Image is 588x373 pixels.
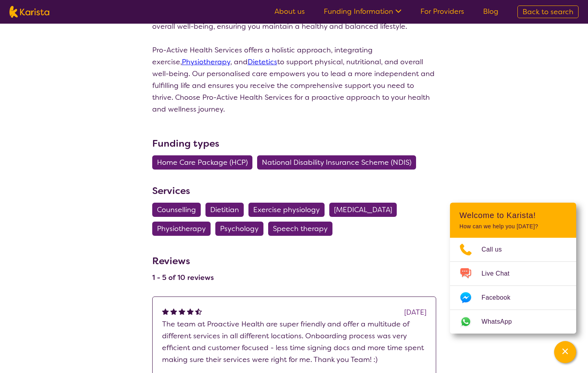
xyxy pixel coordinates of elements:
span: Speech therapy [273,222,328,236]
a: About us [274,7,305,16]
a: Back to search [517,6,579,18]
img: fullstar [187,308,194,315]
a: Counselling [152,205,205,214]
button: Channel Menu [554,341,576,363]
img: fullstar [170,308,177,315]
span: Home Care Package (HCP) [157,155,248,170]
img: fullstar [179,308,185,315]
img: fullstar [162,308,169,315]
a: Dietitian [205,205,248,214]
h4: 1 - 5 of 10 reviews [152,273,214,282]
span: Facebook [482,292,520,304]
a: National Disability Insurance Scheme (NDIS) [257,158,421,167]
span: Call us [482,244,511,256]
a: Psychology [215,224,268,233]
span: [MEDICAL_DATA] [334,203,392,217]
span: Psychology [220,222,259,236]
p: The team at Proactive Health are super friendly and offer a multitude of different services in al... [162,318,426,366]
a: Funding Information [324,7,401,16]
img: Karista logo [9,6,49,18]
p: Pro-Active Health Services offers a holistic approach, integrating exercise, , and to support phy... [152,44,436,115]
a: Physiotherapy [152,224,215,233]
span: Live Chat [482,268,519,280]
div: [DATE] [404,306,426,318]
span: Counselling [157,203,196,217]
h3: Reviews [152,250,214,268]
img: halfstar [195,308,202,315]
h2: Welcome to Karista! [459,211,567,220]
a: For Providers [420,7,464,16]
a: Exercise physiology [248,205,329,214]
a: [MEDICAL_DATA] [329,205,401,214]
span: Back to search [523,7,573,17]
span: WhatsApp [482,316,521,328]
span: Dietitian [210,203,239,217]
h3: Funding types [152,136,436,151]
a: Web link opens in a new tab. [450,310,576,334]
a: Blog [483,7,498,16]
ul: Choose channel [450,238,576,334]
h3: Services [152,184,436,198]
a: Dietetics [248,57,277,67]
span: Exercise physiology [253,203,320,217]
a: Physiotherapy [182,57,230,67]
span: Physiotherapy [157,222,206,236]
a: Home Care Package (HCP) [152,158,257,167]
span: National Disability Insurance Scheme (NDIS) [262,155,411,170]
div: Channel Menu [450,203,576,334]
a: Speech therapy [268,224,337,233]
p: How can we help you [DATE]? [459,223,567,230]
